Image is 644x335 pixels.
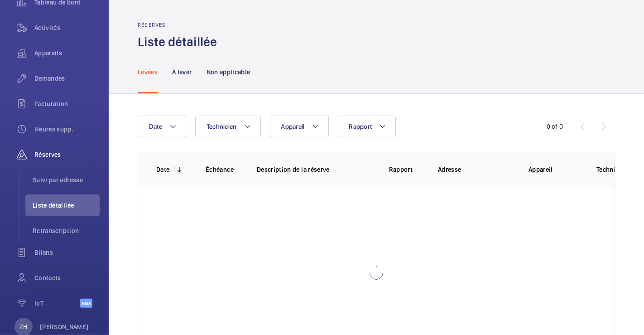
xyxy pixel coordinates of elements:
[33,175,100,184] span: Suivi par adresse
[207,123,237,130] span: Technicien
[156,165,169,174] p: Date
[195,116,261,137] button: Technicien
[33,201,100,210] span: Liste détaillée
[34,49,100,58] span: Appareils
[34,125,100,134] span: Heures supp.
[34,248,100,257] span: Bilans
[338,116,396,137] button: Rapport
[34,150,100,159] span: Réserves
[138,116,186,137] button: Date
[19,322,27,331] p: ZH
[207,68,250,77] p: Non applicable
[33,226,100,235] span: Retranscription
[172,68,192,77] p: À lever
[270,116,329,137] button: Appareil
[281,123,305,130] span: Appareil
[529,165,582,174] p: Appareil
[34,99,100,108] span: Facturation
[547,122,563,131] div: 0 of 0
[438,165,514,174] p: Adresse
[40,322,89,331] p: [PERSON_NAME]
[34,74,100,83] span: Demandes
[257,165,378,174] p: Description de la réserve
[349,123,372,130] span: Rapport
[384,165,417,174] p: Rapport
[138,34,222,50] h1: Liste détaillée
[138,68,158,77] p: Levées
[596,165,636,174] p: Technicien
[203,165,236,174] p: Échéance
[138,22,222,28] h2: Réserves
[34,299,80,308] span: IoT
[149,123,162,130] span: Date
[80,299,92,308] span: Beta
[34,273,100,282] span: Contacts
[34,23,100,32] span: Activités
